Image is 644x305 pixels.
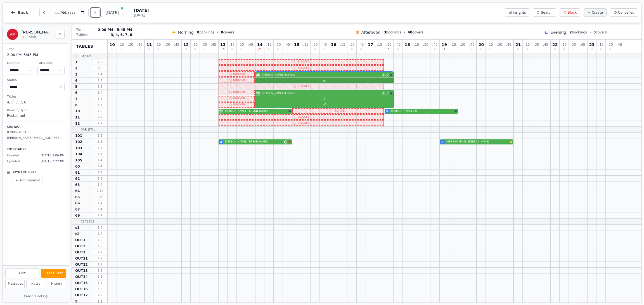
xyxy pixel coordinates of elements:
[382,92,385,95] span: 5
[75,84,77,89] span: 5
[93,213,107,217] span: 1 - 4
[7,61,34,66] dt: Duration
[93,238,107,242] span: 1 - 2
[197,30,214,35] span: bookings
[550,30,566,35] span: Evening
[256,73,260,77] span: 25
[489,48,491,50] span: 0
[93,66,107,70] span: 1 - 3
[231,48,233,50] span: 0
[395,43,401,46] span: : 45
[174,43,179,46] span: : 45
[384,30,401,35] span: bookings
[526,48,528,50] span: 0
[382,73,385,77] span: 5
[93,60,107,64] span: 1 - 2
[570,30,587,35] span: bookings
[386,43,391,46] span: : 30
[91,8,100,17] button: Next day
[225,140,283,144] span: [PERSON_NAME] [PERSON_NAME]
[93,91,107,95] span: 1 - 4
[76,33,88,37] span: Tables:
[434,48,436,50] span: 0
[287,48,288,50] span: 0
[41,269,66,278] button: Seat Guest
[134,8,149,13] span: [DATE]
[221,48,225,50] span: 15
[93,140,107,144] span: 1 - 6
[93,299,107,304] span: 1 - 2
[93,207,107,211] span: 1 - 4
[41,159,65,164] span: [DATE] 3:22 PM
[349,43,354,46] span: : 30
[93,78,107,83] span: 1 - 4
[213,48,214,50] span: 0
[533,8,556,17] button: Search
[358,43,364,46] span: : 45
[75,158,82,163] span: 105
[7,147,65,151] p: Timestamps
[93,268,107,273] span: 1 - 2
[165,43,170,46] span: : 30
[607,43,613,46] span: : 30
[397,48,399,50] span: 0
[460,43,465,46] span: : 30
[148,48,150,50] span: 0
[81,127,96,132] span: Bar (Fo...
[75,195,80,199] span: 65
[93,183,107,187] span: 1 - 4
[351,48,353,50] span: 0
[568,10,577,15] span: Block
[75,299,77,304] span: 9
[192,43,198,46] span: : 15
[303,43,308,46] span: : 15
[220,43,226,47] span: 13
[7,100,65,105] dd: 4, 3, 8, 7, 6
[98,28,132,32] span: 2:00 PM - 5:45 PM
[323,48,325,50] span: 0
[453,48,454,50] span: 0
[75,244,85,248] span: OUT2
[176,48,177,50] span: 0
[75,66,77,71] span: 2
[284,140,287,144] svg: Google booking
[580,43,585,46] span: : 45
[570,30,572,34] span: 2
[93,84,107,89] span: 1 - 2
[285,43,290,46] span: : 45
[75,72,77,77] span: 3
[219,109,223,113] span: 11
[506,43,511,46] span: : 45
[257,43,262,47] span: 14
[593,30,596,34] span: 8
[333,48,334,50] span: 0
[480,48,482,50] span: 0
[93,256,107,260] span: 1 - 2
[75,97,77,101] span: 7
[377,43,382,46] span: : 15
[93,201,107,205] span: 1 - 4
[517,48,519,50] span: 0
[296,48,297,50] span: 0
[75,201,80,205] span: 66
[508,48,510,50] span: 0
[7,108,65,113] dt: Booking Type
[93,115,107,119] span: 1 - 2
[7,153,19,158] span: Created
[368,43,373,47] span: 17
[93,189,107,193] span: 1 - 12
[130,48,131,50] span: 0
[240,48,242,50] span: 0
[294,43,299,47] span: 15
[167,48,168,50] span: 0
[41,153,65,158] span: [DATE] 3:06 PM
[93,164,107,168] span: 1 - 4
[314,48,316,50] span: 0
[5,293,66,300] button: Cancel Booking
[76,43,93,49] span: Tables
[155,43,161,46] span: : 15
[75,176,80,181] span: 62
[93,281,107,285] span: 1 - 2
[462,48,463,50] span: 0
[93,152,107,156] span: 1 - 4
